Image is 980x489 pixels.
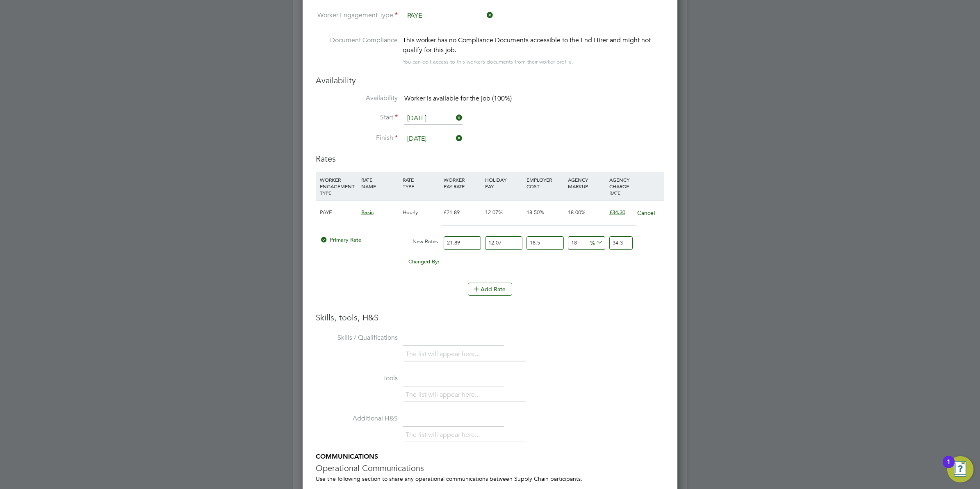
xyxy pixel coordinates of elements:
[637,209,655,217] button: Cancel
[359,172,401,194] div: RATE NAME
[316,134,398,142] label: Finish
[406,389,483,400] li: The list will appear here...
[406,349,483,360] li: The list will appear here...
[316,35,398,65] label: Document Compliance
[442,172,483,194] div: WORKER PAY RATE
[485,209,503,216] span: 12.07%
[316,153,664,164] h3: Rates
[404,112,463,125] input: Select one
[316,452,664,461] h5: COMMUNICATIONS
[947,456,973,482] button: Open Resource Center, 1 new notification
[361,209,374,216] span: Basic
[316,94,398,103] label: Availability
[316,75,664,86] h3: Availability
[524,172,566,194] div: EMPLOYER COST
[320,236,361,243] span: Primary Rate
[483,172,524,194] div: HOLIDAY PAY
[526,209,544,216] span: 18.50%
[442,201,483,224] div: £21.89
[947,462,950,473] div: 1
[316,334,398,342] label: Skills / Qualifications
[607,172,635,200] div: AGENCY CHARGE RATE
[401,172,442,194] div: RATE TYPE
[316,374,398,383] label: Tools
[316,11,398,20] label: Worker Engagement Type
[401,201,442,224] div: Hourly
[568,209,586,216] span: 18.00%
[316,312,664,323] h3: Skills, tools, H&S
[566,172,607,194] div: AGENCY MARKUP
[406,430,483,441] li: The list will appear here...
[318,201,359,224] div: PAYE
[318,172,359,200] div: WORKER ENGAGEMENT TYPE
[316,475,664,482] div: Use the following section to share any operational communications between Supply Chain participants.
[404,10,493,22] input: Select one
[609,209,625,216] span: £34.30
[403,57,573,67] div: You can edit access to this worker’s documents from their worker profile.
[404,133,463,145] input: Select one
[316,414,398,423] label: Additional H&S
[587,238,604,247] span: %
[401,234,442,249] div: New Rates:
[403,35,664,55] div: This worker has no Compliance Documents accessible to the End Hirer and might not qualify for thi...
[404,94,512,103] span: Worker is available for the job (100%)
[468,283,512,296] button: Add Rate
[318,254,442,270] div: Changed By:
[316,113,398,122] label: Start
[316,463,664,473] h3: Operational Communications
